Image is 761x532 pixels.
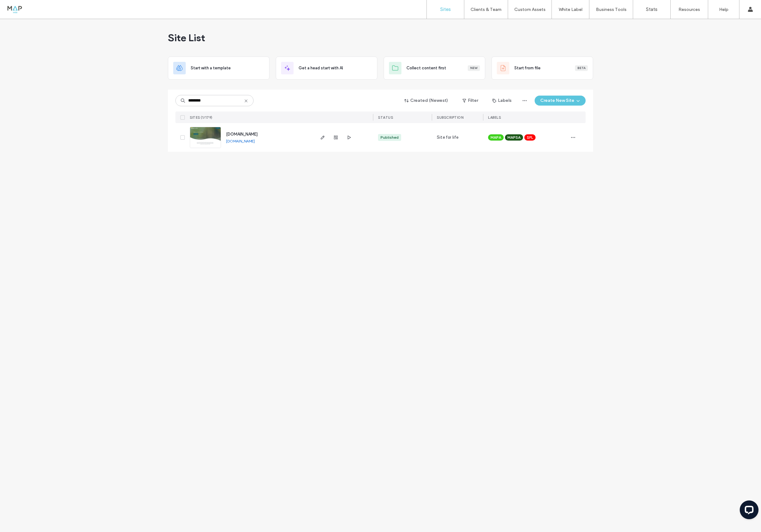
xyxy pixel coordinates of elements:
span: MAPSA [507,135,521,140]
div: Published [380,135,399,140]
div: Start with a template [168,57,270,80]
a: [DOMAIN_NAME] [226,139,255,143]
button: Created (Newest) [399,96,454,106]
label: Resources [678,7,700,12]
span: Collect content first [406,65,446,71]
label: Stats [646,7,658,12]
label: Clients & Team [471,7,501,12]
div: Get a head start with AI [276,57,377,80]
span: LABELS [488,115,501,120]
label: Business Tools [596,7,627,12]
span: Start with a template [191,65,231,71]
span: Start from file [514,65,541,71]
span: STATUS [378,115,393,120]
span: SUBSCRIPTION [437,115,463,120]
span: Help [14,4,27,10]
iframe: LiveChat chat widget [735,498,761,524]
div: Collect content firstNew [384,57,485,80]
span: Site for life [437,134,459,141]
label: Sites [440,7,451,12]
div: Start from fileBeta [491,57,593,80]
label: Help [719,7,728,12]
span: SFL [527,135,533,140]
a: [DOMAIN_NAME] [226,132,258,137]
button: Create New Site [535,96,586,106]
span: Get a head start with AI [299,65,343,71]
button: Filter [456,96,484,106]
span: Site List [168,32,205,44]
span: MAPA [491,135,501,140]
label: White Label [559,7,582,12]
label: Custom Assets [514,7,546,12]
button: Labels [487,96,517,106]
div: New [468,65,480,71]
div: Beta [575,65,588,71]
span: SITES (1/179) [190,115,213,120]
